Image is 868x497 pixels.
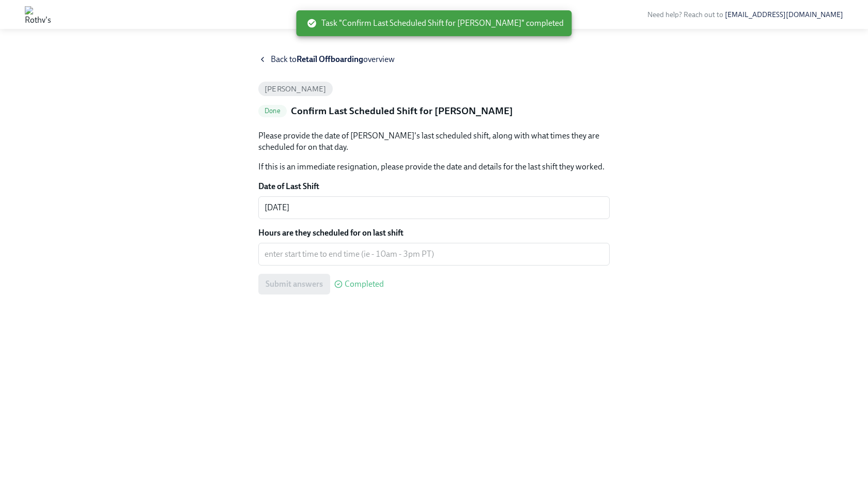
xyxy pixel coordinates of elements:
p: Please provide the date of [PERSON_NAME]'s last scheduled shift, along with what times they are s... [258,130,610,153]
span: [PERSON_NAME] [258,85,333,93]
p: If this is an immediate resignation, please provide the date and details for the last shift they ... [258,161,610,173]
h5: Confirm Last Scheduled Shift for [PERSON_NAME] [291,104,513,118]
textarea: [DATE] [265,201,603,214]
span: Completed [345,280,384,288]
img: Rothy's [25,6,51,23]
a: Back toRetail Offboardingoverview [258,54,610,65]
span: Need help? Reach out to [647,10,843,19]
label: Hours are they scheduled for on last shift [258,227,610,239]
span: Task "Confirm Last Scheduled Shift for [PERSON_NAME]" completed [307,18,564,29]
span: Done [258,107,287,115]
span: Back to overview [271,54,395,65]
label: Date of Last Shift [258,181,610,192]
strong: Retail Offboarding [297,54,363,64]
a: [EMAIL_ADDRESS][DOMAIN_NAME] [725,10,843,19]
